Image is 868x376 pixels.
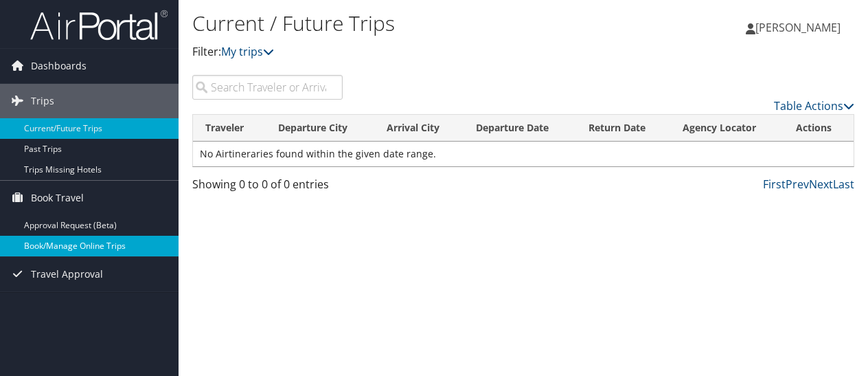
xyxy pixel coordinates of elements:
span: Dashboards [31,49,87,83]
th: Traveler: activate to sort column ascending [193,115,266,142]
span: [PERSON_NAME] [755,20,841,35]
p: Filter: [192,43,634,61]
a: Table Actions [774,98,854,113]
h1: Current / Future Trips [192,9,634,38]
a: First [763,177,786,192]
th: Arrival City: activate to sort column ascending [374,115,464,142]
a: Prev [786,177,809,192]
th: Actions [784,115,854,142]
span: Travel Approval [31,257,103,291]
th: Return Date: activate to sort column ascending [576,115,670,142]
span: Trips [31,84,54,118]
td: No Airtineraries found within the given date range. [193,142,854,166]
a: Last [833,177,854,192]
span: Book Travel [31,181,84,215]
img: airportal-logo.png [30,9,168,41]
a: My trips [221,44,274,59]
th: Agency Locator: activate to sort column ascending [670,115,784,142]
th: Departure City: activate to sort column ascending [266,115,374,142]
th: Departure Date: activate to sort column descending [464,115,576,142]
div: Showing 0 to 0 of 0 entries [192,176,343,199]
a: Next [809,177,833,192]
input: Search Traveler or Arrival City [192,75,343,100]
a: [PERSON_NAME] [746,7,854,48]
